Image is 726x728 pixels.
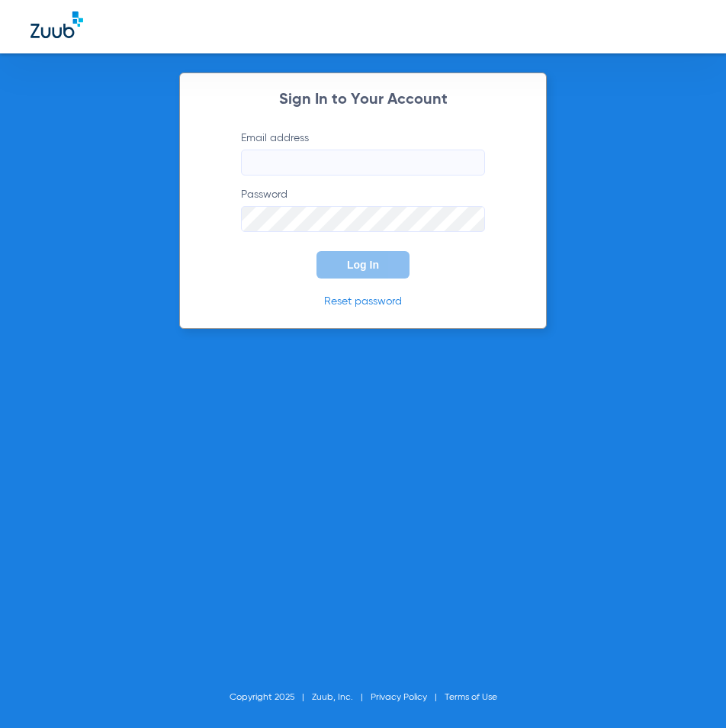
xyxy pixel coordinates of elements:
[241,206,485,232] input: Password
[312,690,371,705] li: Zuub, Inc.
[371,693,427,702] a: Privacy Policy
[324,296,402,307] a: Reset password
[241,130,485,176] label: Email address
[31,11,83,38] img: Zuub Logo
[241,150,485,176] input: Email address
[241,187,485,232] label: Password
[316,251,410,279] button: Log In
[218,92,508,108] h2: Sign In to Your Account
[445,693,497,702] a: Terms of Use
[230,690,312,705] li: Copyright 2025
[347,259,379,271] span: Log In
